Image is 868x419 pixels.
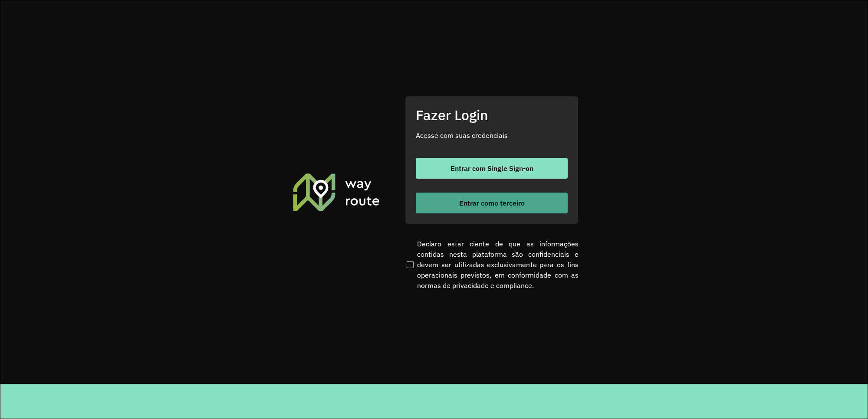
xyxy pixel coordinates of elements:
[416,107,568,123] h2: Fazer Login
[459,200,525,206] span: Entrar como terceiro
[450,165,533,172] span: Entrar com Single Sign-on
[416,158,568,179] button: button
[416,130,568,141] p: Acesse com suas credenciais
[292,172,381,212] img: Roteirizador AmbevTech
[405,239,579,291] label: Declaro estar ciente de que as informações contidas nesta plataforma são confidenciais e devem se...
[416,193,568,213] button: button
